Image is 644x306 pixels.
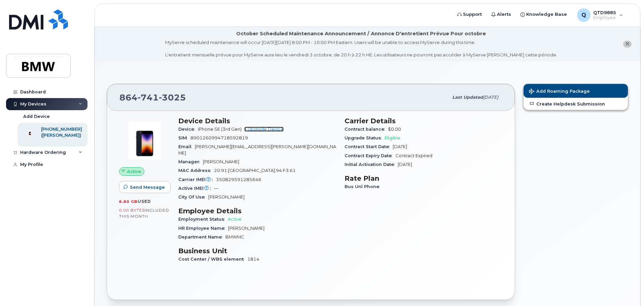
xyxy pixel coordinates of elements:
span: Last updated [452,95,483,100]
span: Contract balance [345,127,388,132]
span: Initial Activation Date [345,162,398,167]
div: October Scheduled Maintenance Announcement / Annonce D'entretient Prévue Pour octobre [236,30,486,37]
div: MyServe scheduled maintenance will occur [DATE][DATE] 8:00 PM - 10:00 PM Eastern. Users will be u... [165,39,557,58]
span: included this month [119,208,169,219]
span: 350829591285646 [216,177,261,182]
span: Cost Center / WBS element [178,257,247,262]
span: MAC Address [178,168,214,173]
span: Active [127,168,141,175]
span: iPhone SE (3rd Gen) [198,127,242,132]
span: Active IMEI [178,186,214,191]
span: $0.00 [388,127,401,132]
a: Create Helpdesk Submission [524,98,628,110]
span: 864 [119,92,186,102]
h3: Rate Plan [345,174,503,182]
span: 20:91:[GEOGRAPHIC_DATA]:94:F3:61 [214,168,296,173]
span: SIM [178,135,190,140]
button: close notification [623,41,632,48]
span: Contract Expired [395,153,432,158]
iframe: Messenger Launcher [615,277,639,301]
span: Manager [178,159,203,164]
span: Email [178,144,195,149]
span: [DATE] [398,162,412,167]
span: [PERSON_NAME] [203,159,239,164]
span: BMWMC [225,234,244,239]
span: 3025 [159,92,186,102]
h3: Employee Details [178,207,336,215]
h3: Device Details [178,117,336,125]
span: Eligible [385,135,400,140]
span: used [138,199,151,204]
span: Upgrade Status [345,135,385,140]
span: [DATE] [393,144,407,149]
span: [PERSON_NAME] [228,226,264,231]
span: 1814 [247,257,259,262]
span: Device [178,127,198,132]
span: [PERSON_NAME] [208,194,245,200]
span: Add Roaming Package [529,89,590,95]
span: — [214,186,218,191]
img: image20231002-3703462-1angbar.jpeg [124,120,165,161]
span: Contract Start Date [345,144,393,149]
span: HR Employee Name [178,226,228,231]
h3: Business Unit [178,247,336,255]
span: Department Name [178,234,225,239]
span: [PERSON_NAME][EMAIL_ADDRESS][PERSON_NAME][DOMAIN_NAME] [178,144,336,155]
span: [DATE] [483,95,498,100]
span: 741 [138,92,159,102]
h3: Carrier Details [345,117,503,125]
button: Add Roaming Package [524,84,628,98]
span: City Of Use [178,194,208,200]
span: Contract Expiry Date [345,153,395,158]
span: 0.00 Bytes [119,208,145,213]
span: 8901260994718592819 [190,135,248,140]
span: Carrier IMEI [178,177,216,182]
span: Send Message [130,184,165,190]
span: Bus Unl Phone [345,184,383,189]
span: 6.80 GB [119,199,138,204]
button: Send Message [119,181,171,193]
span: Active [228,217,242,222]
span: Employment Status [178,217,228,222]
a: + Upgrade Device [244,127,284,132]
